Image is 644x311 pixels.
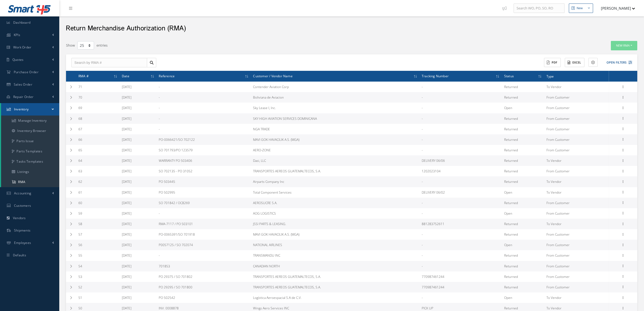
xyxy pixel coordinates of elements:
button: [PERSON_NAME] [596,3,635,13]
button: New [569,4,593,13]
td: - [420,261,502,271]
td: 56 [76,240,120,250]
span: From Customer [546,148,570,152]
td: [DATE] [120,155,157,166]
td: 770987461244 [420,282,502,292]
span: open [504,190,512,195]
a: Parts Templates [1,146,59,156]
td: 61 [76,187,120,198]
td: NGA TRADE [251,124,420,134]
a: Manage Inventory [1,116,59,126]
span: Repair Order [13,95,34,99]
span: returned [504,264,518,268]
td: Logística Aeroespacial S.A de C.V. [251,292,420,303]
label: Show [66,41,75,48]
span: From Customer [546,243,570,247]
a: Tasks Templates [1,156,59,167]
button: Excel [565,58,584,67]
td: - [420,82,502,92]
td: 770987461244 [420,271,502,282]
td: AERO-ZONE [251,145,420,155]
span: Customer / Vendor Name [253,73,292,78]
td: 881283752611 [420,219,502,229]
td: - [157,103,251,113]
span: returned [504,285,518,289]
td: [DATE] [120,261,157,271]
a: RMA [1,177,59,187]
td: MAVI GOK HAVACILIK A.S. (MGA) [251,229,420,240]
td: [DATE] [120,292,157,303]
td: [DATE] [120,145,157,155]
td: - [157,113,251,124]
span: returned [504,306,518,310]
span: Purchase Order [14,70,39,74]
td: PO-0066421/SO 702122 [157,134,251,145]
td: [DATE] [120,166,157,176]
span: Inventory [14,107,29,111]
span: Reference [159,73,175,78]
td: TRANSMANDU INC [251,250,420,261]
span: returned [504,116,518,121]
a: Listings [1,167,59,177]
span: Quotes [12,57,24,62]
td: - [157,92,251,103]
button: New RMA [611,41,637,50]
td: [DATE] [120,124,157,134]
span: returned [504,169,518,173]
td: [DATE] [120,134,157,145]
td: - [420,134,502,145]
td: PO-0065391/SO 701918 [157,229,251,240]
td: WARRANTY PO 503406 [157,155,251,166]
td: 60 [76,198,120,208]
span: Dashboard [13,20,31,25]
div: New [577,6,583,11]
td: SKY HIGH AVIATION SERVICES DOMINICANA [251,113,420,124]
td: - [420,240,502,250]
span: open [504,106,512,110]
td: [DATE] [120,113,157,124]
span: To Vendor [546,295,562,300]
span: Vendors [13,216,26,220]
td: SO 701842 / OC8269 [157,198,251,208]
td: Contender Aviation Corp [251,82,420,92]
td: 66 [76,134,120,145]
td: Dasi, LLC [251,155,420,166]
span: Date [122,73,129,78]
td: 71 [76,82,120,92]
td: [DATE] [120,176,157,187]
span: To Vendor [546,158,562,163]
span: Work Order [13,45,32,50]
span: From Customer [546,264,570,268]
td: - [420,208,502,219]
span: To Vendor [546,85,562,89]
td: JSSI PARTS & LEASING. [251,219,420,229]
td: - [157,124,251,134]
td: [DATE] [120,219,157,229]
span: Shipments [14,228,31,233]
span: Status [504,73,514,78]
td: 67 [76,124,120,134]
td: 65 [76,145,120,155]
span: returned [504,232,518,237]
span: returned [504,179,518,184]
span: returned [504,158,518,163]
span: returned [504,85,518,89]
td: [DATE] [120,271,157,282]
td: 53 [76,271,120,282]
span: KPIs [14,33,20,37]
td: - [420,176,502,187]
a: Parts Issue [1,136,59,146]
td: 1202023104 [420,166,502,176]
a: Inventory [1,103,59,116]
td: 51 [76,292,120,303]
span: returned [504,148,518,152]
td: [DATE] [120,103,157,113]
td: - [420,145,502,155]
td: - [420,113,502,124]
span: returned [504,127,518,131]
td: 69 [76,103,120,113]
td: TRANSPORTES AEREOS GUATEMALTECOS, S.A. [251,282,420,292]
td: AOG LOGISTICS [251,208,420,219]
span: returned [504,253,518,258]
span: Employees [14,240,31,245]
